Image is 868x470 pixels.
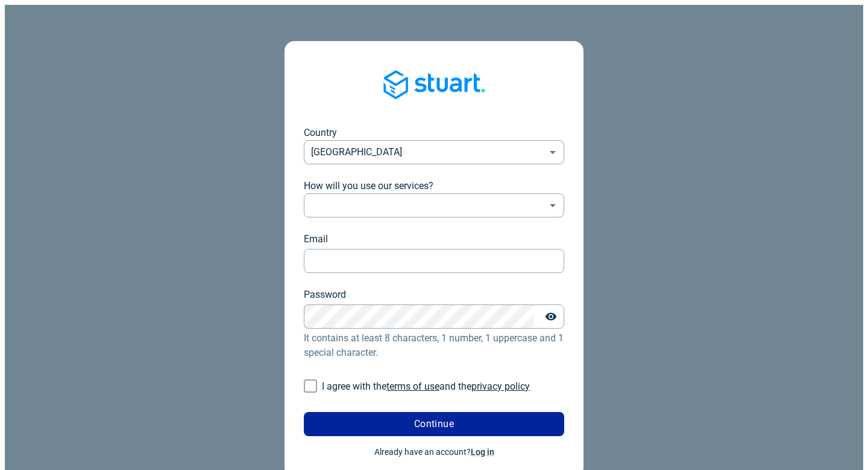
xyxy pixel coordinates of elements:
[304,180,433,192] span: How will you use our services?
[304,288,346,302] label: Password
[304,140,564,164] div: [GEOGRAPHIC_DATA]
[304,232,328,246] label: Email
[386,381,439,392] a: terms of use
[471,447,494,457] a: Log in
[471,381,530,392] a: privacy policy
[304,412,564,436] button: Continue
[539,304,563,329] button: Toggle password visibility
[304,331,564,360] p: It contains at least 8 characters, 1 number, 1 uppercase and 1 special character.
[304,127,337,138] span: Country
[374,447,494,457] span: Already have an account?
[322,381,530,392] span: I agree with the and the
[414,419,454,429] span: Continue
